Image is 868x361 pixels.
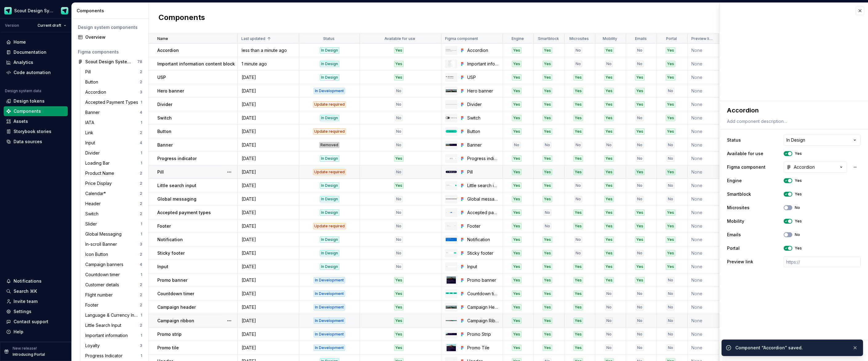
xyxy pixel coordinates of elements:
p: Smartblock [538,36,559,41]
img: Pill [446,171,457,173]
div: Version [5,23,19,28]
div: Yes [635,101,645,108]
a: Loading Bar1 [83,158,145,168]
div: Code automation [14,69,51,76]
a: Settings [4,307,68,316]
a: Components [4,106,68,116]
a: Data sources [4,137,68,147]
div: In Design [320,115,339,121]
p: Banner [157,142,173,148]
iframe: figma-embed [720,3,868,101]
div: No [395,88,403,94]
div: Countdown timer [85,272,122,278]
div: Loading Bar [85,160,112,166]
div: No [636,155,644,162]
div: Yes [394,47,404,53]
td: None [688,152,718,165]
div: Storybook stories [14,128,51,135]
div: Data sources [14,139,42,145]
div: In Design [320,74,339,80]
div: Yes [543,128,552,135]
div: Flight number [85,292,115,298]
button: Current draft [35,21,69,30]
div: [DATE] [238,115,299,121]
label: Engine [727,178,742,184]
img: Sticky footer [446,252,457,254]
div: 3 [140,343,142,348]
img: Input [446,266,457,268]
a: Accordion3 [83,87,145,97]
img: Button [446,130,457,133]
div: 2 [140,211,142,216]
div: In Design [320,155,339,162]
div: Yes [512,155,521,162]
td: None [688,98,718,111]
p: Microsites [569,36,589,41]
a: Switch2 [83,209,145,219]
div: Design system components [78,24,142,30]
div: Product Name [85,170,117,176]
div: Yes [543,155,552,162]
p: Important information content block [157,61,235,67]
p: Progress indicator [157,155,197,162]
div: Accordion [786,164,815,170]
div: Button [85,79,101,85]
div: Yes [635,128,645,135]
div: 1 [141,333,142,338]
div: 2 [140,303,142,308]
p: Switch [157,115,172,121]
div: No [636,142,644,148]
div: Accordion [85,89,109,95]
p: Hero banner [157,88,184,94]
div: Design system data [5,88,41,93]
div: 4 [140,110,142,115]
div: Design tokens [14,98,45,104]
a: Button2 [83,77,145,87]
div: Contact support [14,319,48,325]
div: Yes [604,128,614,135]
p: Figma component [445,36,478,41]
div: Progress indicator [467,155,499,162]
img: Campaign Header [446,306,457,308]
a: Campaign banners4 [83,260,145,269]
div: Accepted Payment Types [85,99,141,105]
div: Pill [85,69,93,75]
img: e611c74b-76fc-4ef0-bafa-dc494cd4cb8a.png [4,7,12,14]
a: Price Display2 [83,179,145,188]
div: Help [14,329,23,335]
div: Yes [543,101,552,108]
div: 2 [140,130,142,135]
div: Campaign banners [85,261,126,268]
a: Global Messaging1 [83,229,145,239]
td: None [688,44,718,57]
p: Name [157,36,168,41]
div: Yes [512,128,521,135]
div: No [667,88,674,94]
label: Preview link [727,259,753,265]
label: Available for use [727,151,763,157]
div: Yes [394,155,404,162]
div: [DATE] [238,101,299,108]
label: Smartblock [727,191,751,197]
div: 3 [140,242,142,247]
img: Design Ops [61,7,68,14]
td: None [688,111,718,125]
div: In-scroll Banner [85,241,119,247]
div: 2 [140,201,142,206]
div: No [636,47,644,53]
div: No [605,142,613,148]
label: Status [727,137,741,143]
a: Language & Currency Input1 [83,310,145,320]
div: Yes [512,101,521,108]
div: Divider [85,150,102,156]
div: [DATE] [238,128,299,135]
div: No [513,142,520,148]
div: Important information [85,332,130,339]
div: 1 [141,120,142,125]
div: 2 [140,282,142,287]
td: None [688,138,718,152]
div: Settings [14,308,31,315]
a: Customer details2 [83,280,145,290]
div: 2 [140,80,142,84]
